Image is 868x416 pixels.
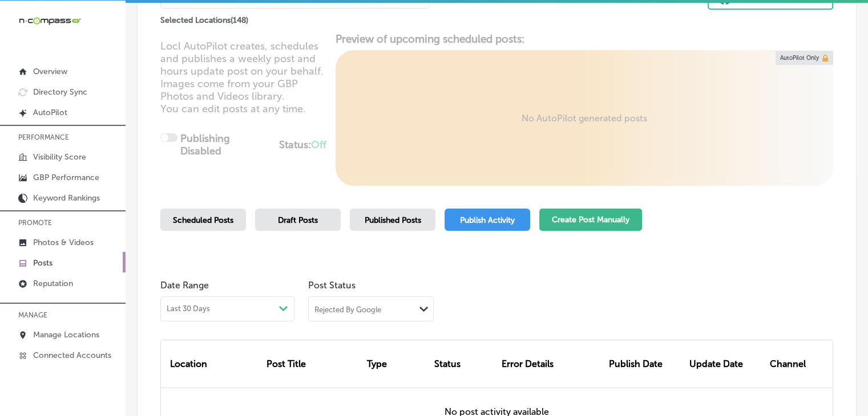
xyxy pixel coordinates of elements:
p: AutoPilot [33,108,67,117]
span: Publish Activity [460,215,515,225]
p: Reputation [33,279,73,288]
div: Status [430,340,497,388]
img: tab_domain_overview_orange.svg [31,66,40,75]
div: v 4.0.25 [32,18,56,27]
p: Selected Locations ( 148 ) [160,11,248,25]
p: Keyword Rankings [33,193,100,203]
p: Manage Locations [33,330,99,340]
div: Location [161,340,262,388]
p: Posts [33,258,53,268]
span: Published Posts [365,215,421,225]
div: Publish Date [604,340,685,388]
img: website_grey.svg [18,30,27,39]
p: Connected Accounts [33,350,111,360]
div: Post Title [262,340,363,388]
p: Visibility Score [33,152,86,162]
div: Channel [765,340,826,388]
img: 660ab0bf-5cc7-4cb8-ba1c-48b5ae0f18e60NCTV_CLogo_TV_Black_-500x88.png [18,15,81,26]
span: Scheduled Posts [173,215,233,225]
img: logo_orange.svg [18,18,27,27]
span: Post Status [308,280,434,291]
div: Type [362,340,430,388]
div: Keywords by Traffic [126,67,192,75]
span: Draft Posts [278,215,318,225]
p: Overview [33,67,67,76]
p: Directory Sync [33,87,87,97]
p: Photos & Videos [33,238,94,247]
div: Update Date [685,340,765,388]
div: Error Details [496,340,604,388]
div: Rejected By Google [314,304,381,314]
label: Date Range [160,280,209,291]
div: Domain: [DOMAIN_NAME] [30,30,126,39]
span: Last 30 Days [167,304,210,313]
img: tab_keywords_by_traffic_grey.svg [114,66,123,75]
p: GBP Performance [33,173,99,182]
button: Create Post Manually [539,209,642,231]
div: Domain Overview [43,67,102,75]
